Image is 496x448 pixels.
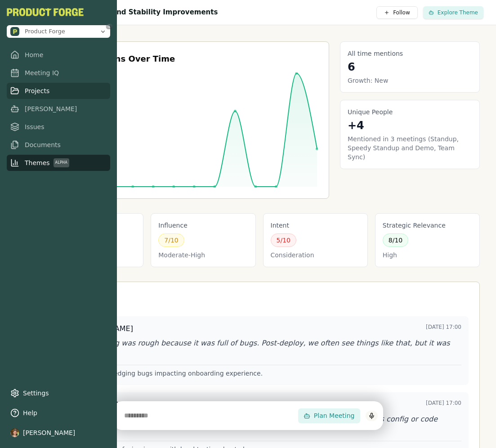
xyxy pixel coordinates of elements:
button: Help [7,405,110,421]
p: Consideration [271,251,360,260]
span: Themes [25,158,69,167]
a: ThemesAlpha [7,155,110,171]
span: Home [25,50,43,59]
a: Issues [7,119,110,135]
h3: Unique People [348,108,472,116]
button: PF-Logo [7,8,84,16]
button: [PERSON_NAME] [7,425,110,441]
div: 7 /10 [158,233,184,247]
h3: Influence [158,221,248,230]
img: Product Forge [7,8,84,16]
a: Settings [7,385,110,401]
a: Meeting IQ [7,65,110,81]
span: [PERSON_NAME] [73,323,133,334]
button: Open organization switcher [7,25,110,38]
button: Plan Meeting [298,408,360,423]
span: Plan Meeting [314,411,355,421]
span: [DATE] 17:00 [426,399,461,407]
span: 1 [105,22,114,29]
div: 6 [348,60,472,74]
h3: Theme Mentions Over Time [50,53,318,65]
span: Documents [25,140,61,149]
h1: Bug Fixes and Stability Improvements [73,7,218,18]
span: [DATE] 17:00 [426,323,461,331]
span: Projects [25,86,49,95]
img: profile [10,428,19,437]
span: Product Forge [25,27,65,36]
h3: Intent [271,221,360,230]
h3: All time mentions [348,49,472,58]
span: Meeting IQ [25,68,59,77]
p: Mentioned in 3 meetings (Standup, Speedy Standup and Demo, Team Sync) [348,134,472,161]
blockquote: “ The onboarding was rough because it was full of bugs. Post-deploy, we often see things like tha... [59,338,461,359]
h2: Key Mentions [50,293,469,305]
p: Moderate-High [158,251,248,260]
span: [PERSON_NAME] [25,104,77,113]
button: Follow [376,6,418,19]
a: Projects [7,83,110,99]
div: 5 /10 [271,233,296,247]
span: Issues [25,122,45,131]
p: Growth: New [348,76,472,85]
img: Product Forge [10,27,19,36]
a: [PERSON_NAME] [7,101,110,117]
a: Documents [7,137,110,153]
h3: Strategic Relevance [383,221,472,230]
button: Explore Theme [423,6,483,19]
p: Acknowledging bugs impacting onboarding experience. [59,369,461,378]
p: High [383,251,472,260]
a: Home [7,47,110,63]
span: Alpha [54,158,69,167]
div: +4 [348,118,472,133]
div: 8 /10 [383,233,408,247]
